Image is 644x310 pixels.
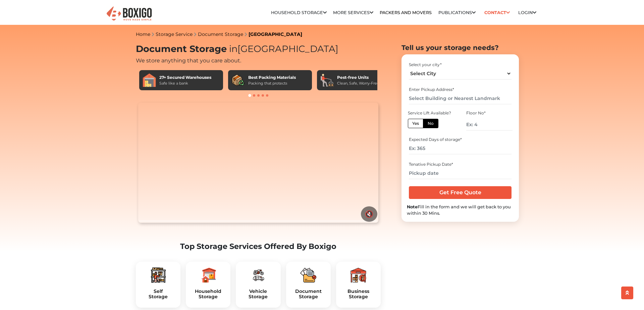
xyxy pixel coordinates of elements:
h2: Top Storage Services Offered By Boxigo [136,242,381,251]
input: Ex: 4 [466,119,513,131]
div: Service Lift Available? [408,110,454,116]
input: Ex: 365 [409,143,511,154]
a: SelfStorage [141,289,175,300]
div: Fill in the form and we will get back to you within 30 Mins. [407,204,514,216]
h5: Business Storage [341,289,375,300]
a: Contact [482,7,512,18]
a: [GEOGRAPHIC_DATA] [249,31,302,37]
h1: Document Storage [136,44,381,55]
input: Select Building or Nearest Landmark [409,93,511,104]
img: 27+ Secured Warehouses [143,73,156,87]
div: Enter Pickup Address [409,87,511,93]
img: boxigo_packers_and_movers_plan [150,267,166,283]
h5: Self Storage [141,289,175,300]
img: boxigo_packers_and_movers_plan [200,267,216,283]
button: scroll up [621,287,633,299]
div: Safe like a bank [159,81,211,86]
a: DocumentStorage [291,289,325,300]
a: Packers and Movers [380,10,432,15]
img: Pest-free Units [320,73,334,87]
span: [GEOGRAPHIC_DATA] [227,43,338,54]
div: Clean, Safe, Worry-Free [337,81,379,86]
span: We store anything that you care about. [136,57,241,64]
video: Your browser does not support the video tag. [138,103,378,223]
input: Pickup date [409,167,511,179]
a: BusinessStorage [341,289,375,300]
a: HouseholdStorage [191,289,225,300]
img: Best Packing Materials [231,73,245,87]
div: Pest-free Units [337,74,379,81]
div: Floor No [466,110,513,116]
h5: Household Storage [191,289,225,300]
div: Tenative Pickup Date [409,161,511,167]
a: Storage Service [156,31,193,37]
h5: Document Storage [291,289,325,300]
img: boxigo_packers_and_movers_plan [350,267,366,283]
input: Get Free Quote [409,186,511,199]
a: Document Storage [198,31,243,37]
img: boxigo_packers_and_movers_plan [250,267,266,283]
div: Expected Days of storage [409,137,511,143]
div: Select your city [409,62,511,68]
a: Login [518,10,536,15]
span: in [229,43,237,54]
img: Boxigo [106,6,153,22]
h5: Vehicle Storage [241,289,275,300]
a: Home [136,31,150,37]
a: Household Storage [271,10,327,15]
a: More services [333,10,373,15]
b: Note [407,204,418,209]
h2: Tell us your storage needs? [401,44,519,52]
div: 27+ Secured Warehouses [159,74,211,81]
label: No [423,119,438,128]
div: Packing that protects [248,81,296,86]
a: VehicleStorage [241,289,275,300]
label: Yes [408,119,423,128]
div: Best Packing Materials [248,74,296,81]
button: 🔇 [361,206,377,222]
a: Publications [438,10,476,15]
img: boxigo_packers_and_movers_plan [300,267,316,283]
